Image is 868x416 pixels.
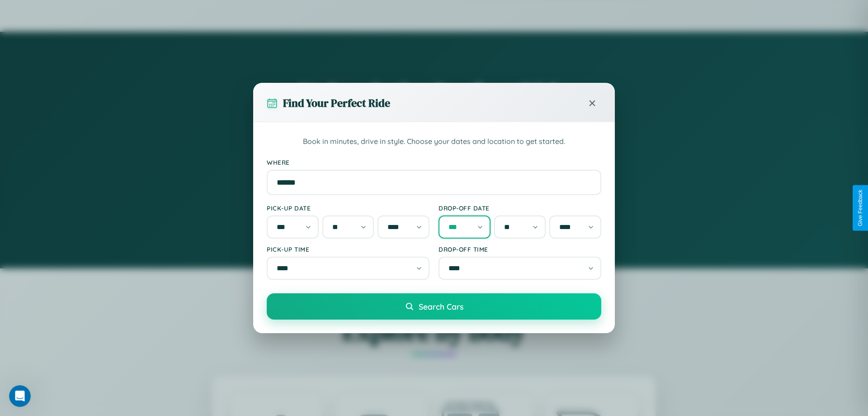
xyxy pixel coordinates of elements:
span: Search Cars [419,301,463,311]
button: Search Cars [267,293,601,320]
p: Book in minutes, drive in style. Choose your dates and location to get started. [267,136,601,148]
label: Drop-off Date [439,204,601,212]
label: Where [267,158,601,166]
h3: Find Your Perfect Ride [283,96,390,110]
label: Drop-off Time [439,245,601,253]
label: Pick-up Date [267,204,429,212]
label: Pick-up Time [267,245,429,253]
